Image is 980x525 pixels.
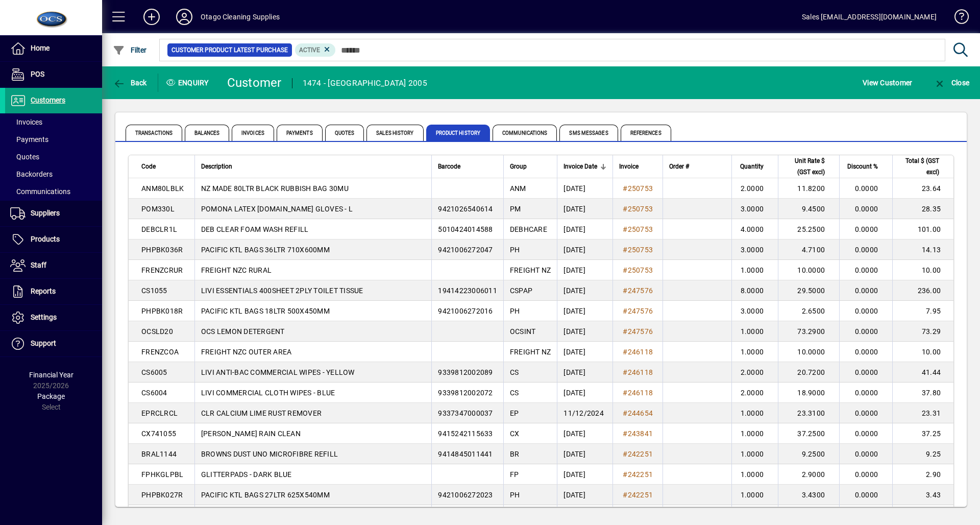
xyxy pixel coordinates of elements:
[892,240,953,260] td: 14.13
[201,470,292,479] span: GLITTERPADS - DARK BLUE
[778,219,839,240] td: 25.2500
[5,253,102,278] a: Staff
[628,225,653,233] span: 250753
[31,44,50,52] span: Home
[839,423,892,444] td: 0.0000
[141,327,173,336] span: OCSLD20
[557,178,612,199] td: [DATE]
[839,403,892,423] td: 0.0000
[10,118,42,126] span: Invoices
[731,178,778,199] td: 2.0000
[619,183,656,194] a: #250753
[731,403,778,423] td: 1.0000
[31,235,60,243] span: Products
[31,70,44,78] span: POS
[731,301,778,321] td: 3.0000
[438,409,493,417] span: 9337347000037
[185,125,229,141] span: Balances
[619,489,656,500] a: #242251
[10,153,39,161] span: Quotes
[295,43,336,57] mat-chip: Product Activation Status: Active
[141,348,179,356] span: FRENZCOA
[623,225,627,233] span: #
[438,450,493,458] span: 9414845011441
[731,464,778,485] td: 1.0000
[510,161,551,172] div: Group
[227,75,282,91] div: Customer
[201,161,426,172] div: Description
[931,74,972,92] button: Close
[557,362,612,383] td: [DATE]
[438,429,493,438] span: 9415242115633
[438,307,493,315] span: 9421006272016
[623,450,627,458] span: #
[438,246,493,254] span: 9421006272047
[201,225,309,233] span: DEB CLEAR FOAM WASH REFILL
[892,199,953,219] td: 28.35
[277,125,323,141] span: Payments
[510,491,520,499] span: PH
[141,368,167,376] span: CS6005
[623,470,627,479] span: #
[158,75,219,91] div: Enquiry
[426,125,491,141] span: Product History
[557,199,612,219] td: [DATE]
[5,36,102,61] a: Home
[5,331,102,356] a: Support
[892,423,953,444] td: 37.25
[892,219,953,240] td: 101.00
[10,170,53,178] span: Backorders
[438,205,493,213] span: 9421026540614
[5,279,102,304] a: Reports
[839,301,892,321] td: 0.0000
[892,403,953,423] td: 23.31
[5,183,102,200] a: Communications
[141,205,175,213] span: POM330L
[438,161,497,172] div: Barcode
[110,74,150,92] button: Back
[923,74,980,92] app-page-header-button: Close enquiry
[860,74,915,92] button: View Customer
[299,46,320,54] span: Active
[201,307,330,315] span: PACIFIC KTL BAGS 18LTR 500X450MM
[621,125,671,141] span: References
[5,113,102,131] a: Invoices
[619,265,656,276] a: #250753
[113,46,147,54] span: Filter
[5,148,102,165] a: Quotes
[628,327,653,336] span: 247576
[29,371,73,379] span: Financial Year
[623,327,627,336] span: #
[141,225,177,233] span: DEBCLR1L
[557,280,612,301] td: [DATE]
[731,342,778,362] td: 1.0000
[731,199,778,219] td: 3.0000
[201,9,280,25] div: Otago Cleaning Supplies
[232,125,274,141] span: Invoices
[201,491,330,499] span: PACIFIC KTL BAGS 27LTR 625X540MM
[731,219,778,240] td: 4.0000
[201,327,285,336] span: OCS LEMON DETERGENT
[168,8,201,26] button: Profile
[863,75,912,91] span: View Customer
[619,387,656,398] a: #246118
[113,79,147,87] span: Back
[31,261,46,269] span: Staff
[839,485,892,505] td: 0.0000
[559,125,618,141] span: SMS Messages
[201,246,330,254] span: PACIFIC KTL BAGS 36LTR 710X600MM
[510,266,551,274] span: FREIGHT NZ
[557,321,612,342] td: [DATE]
[557,444,612,464] td: [DATE]
[778,199,839,219] td: 9.4500
[778,178,839,199] td: 11.8200
[623,348,627,356] span: #
[438,225,493,233] span: 5010424014588
[557,423,612,444] td: [DATE]
[731,280,778,301] td: 8.0000
[731,485,778,505] td: 1.0000
[201,161,232,172] span: Description
[628,409,653,417] span: 244654
[141,491,183,499] span: PHPBK027R
[557,403,612,423] td: 11/12/2024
